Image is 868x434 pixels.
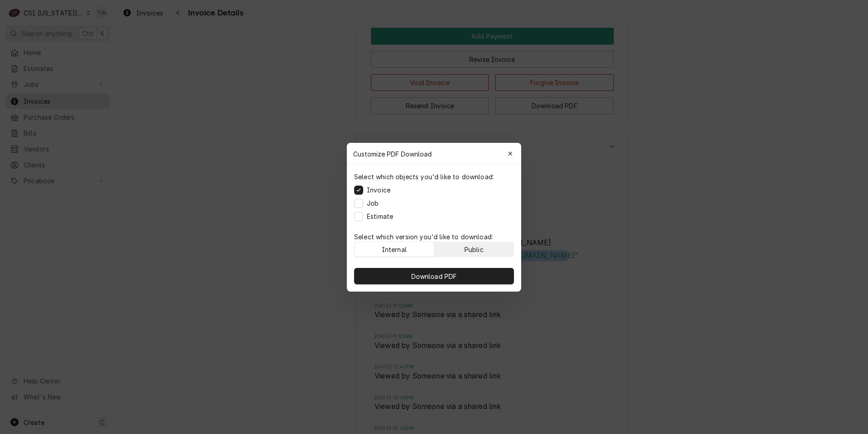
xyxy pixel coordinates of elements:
[354,172,494,182] p: Select which objects you'd like to download:
[367,198,379,208] label: Job
[347,143,521,165] div: Customize PDF Download
[354,232,514,242] p: Select which version you'd like to download:
[367,185,390,195] label: Invoice
[409,271,459,281] span: Download PDF
[367,212,393,221] label: Estimate
[382,244,407,254] div: Internal
[464,244,483,254] div: Public
[354,268,514,284] button: Download PDF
